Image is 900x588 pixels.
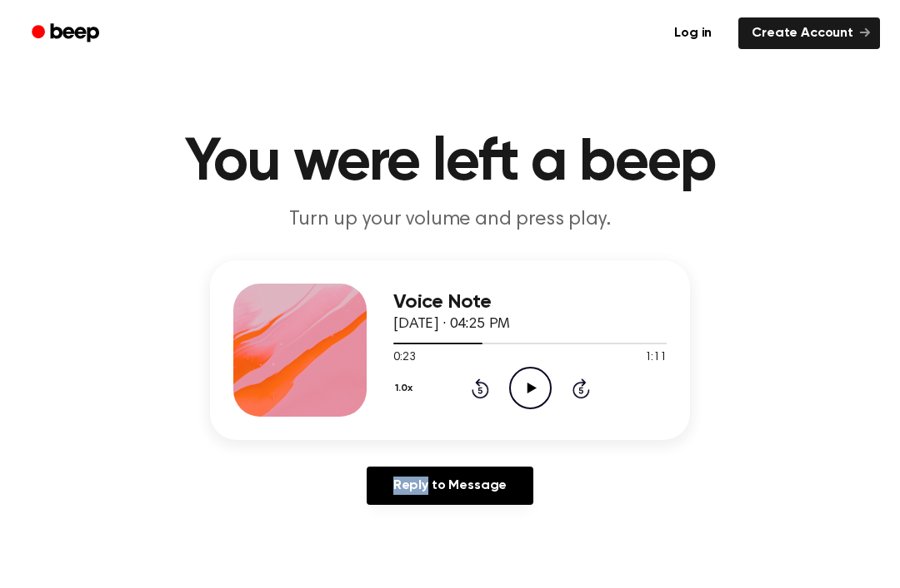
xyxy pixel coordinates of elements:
h1: You were left a beep [23,133,877,193]
a: Create Account [738,17,880,49]
button: 1.0x [393,374,418,403]
p: Turn up your volume and press play. [130,206,770,234]
span: [DATE] · 04:25 PM [393,317,510,332]
a: Reply to Message [367,467,533,505]
a: Beep [20,17,114,50]
h3: Voice Note [393,291,667,314]
span: 0:23 [393,349,415,367]
span: 1:11 [645,349,667,367]
a: Log in [657,14,728,52]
